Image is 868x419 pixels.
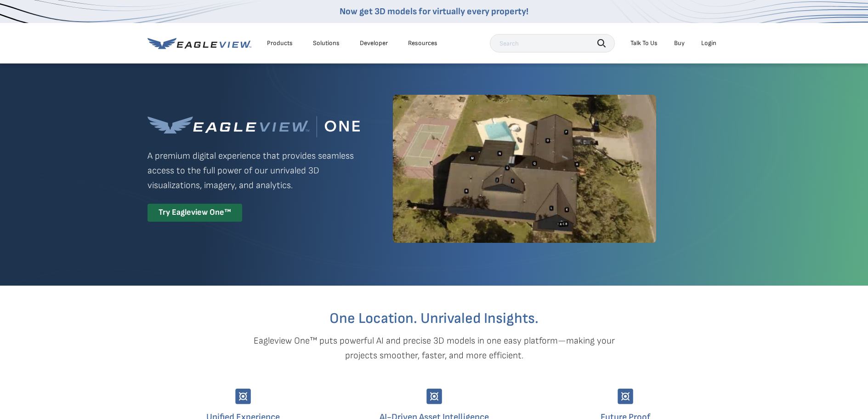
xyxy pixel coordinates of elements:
div: Resources [408,39,437,47]
div: Try Eagleview One™ [148,204,242,222]
img: Eagleview One™ [148,116,360,138]
p: A premium digital experience that provides seamless access to the full power of our unrivaled 3D ... [148,149,360,193]
div: Products [267,39,293,47]
a: Developer [360,39,388,47]
a: Buy [674,39,685,47]
a: Now get 3D models for virtually every property! [340,6,528,17]
div: Solutions [313,39,340,47]
div: Talk To Us [630,39,658,47]
h2: One Location. Unrivaled Insights. [154,311,714,326]
input: Search [490,34,615,52]
img: Group-9744.svg [618,389,633,404]
p: Eagleview One™ puts powerful AI and precise 3D models in one easy platform—making your projects s... [238,333,631,363]
img: Group-9744.svg [426,389,442,404]
img: Group-9744.svg [235,389,251,404]
div: Login [701,39,716,47]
